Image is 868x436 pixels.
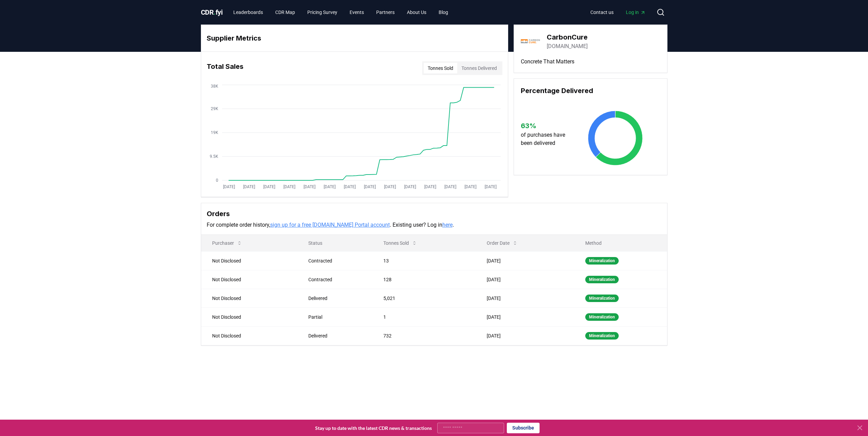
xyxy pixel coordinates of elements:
[228,6,454,18] nav: Main
[521,86,660,96] h3: Percentage Delivered
[207,61,244,75] h3: Total Sales
[620,6,651,18] a: Log in
[371,6,400,18] a: Partners
[210,154,218,159] tspan: 9.5K
[201,307,298,326] td: Not Disclosed
[201,7,223,17] a: CDR.fyi
[481,236,523,250] button: Order Date
[207,221,662,229] p: For complete order history, . Existing user? Log in .
[372,289,476,307] td: 5,021
[283,184,295,189] tspan: [DATE]
[521,121,572,131] h3: 63 %
[344,6,369,18] a: Events
[401,6,432,18] a: About Us
[585,295,619,302] div: Mineralization
[270,222,390,228] a: sign up for a free [DOMAIN_NAME] Portal account
[372,251,476,270] td: 13
[207,236,248,250] button: Purchaser
[585,276,619,283] div: Mineralization
[433,6,454,18] a: Blog
[303,184,315,189] tspan: [DATE]
[207,33,502,43] h3: Supplier Metrics
[364,184,376,189] tspan: [DATE]
[308,295,367,302] div: Delivered
[580,240,662,246] p: Method
[201,8,223,16] span: CDR fyi
[476,270,574,289] td: [DATE]
[372,270,476,289] td: 128
[476,307,574,326] td: [DATE]
[626,9,646,16] span: Log in
[484,184,496,189] tspan: [DATE]
[476,326,574,345] td: [DATE]
[585,313,619,321] div: Mineralization
[444,184,456,189] tspan: [DATE]
[464,184,476,189] tspan: [DATE]
[201,251,298,270] td: Not Disclosed
[201,326,298,345] td: Not Disclosed
[308,257,367,264] div: Contracted
[378,236,423,250] button: Tonnes Sold
[521,131,572,147] p: of purchases have been delivered
[323,184,335,189] tspan: [DATE]
[384,184,396,189] tspan: [DATE]
[214,8,216,16] span: .
[585,332,619,340] div: Mineralization
[211,130,218,135] tspan: 19K
[228,6,268,18] a: Leaderboards
[585,257,619,265] div: Mineralization
[270,6,300,18] a: CDR Map
[424,63,457,74] button: Tonnes Sold
[308,314,367,320] div: Partial
[585,6,619,18] a: Contact us
[223,184,235,189] tspan: [DATE]
[521,58,660,66] p: Concrete That Matters
[476,251,574,270] td: [DATE]
[521,32,540,51] img: CarbonCure-logo
[207,209,662,219] h3: Orders
[585,6,651,18] nav: Main
[308,276,367,283] div: Contracted
[201,289,298,307] td: Not Disclosed
[343,184,355,189] tspan: [DATE]
[211,106,218,111] tspan: 29K
[303,240,367,246] p: Status
[243,184,255,189] tspan: [DATE]
[201,270,298,289] td: Not Disclosed
[476,289,574,307] td: [DATE]
[547,32,588,42] h3: CarbonCure
[211,84,218,89] tspan: 38K
[404,184,416,189] tspan: [DATE]
[457,63,501,74] button: Tonnes Delivered
[547,42,588,50] a: [DOMAIN_NAME]
[263,184,275,189] tspan: [DATE]
[216,178,218,183] tspan: 0
[302,6,343,18] a: Pricing Survey
[372,307,476,326] td: 1
[308,332,367,339] div: Delivered
[442,222,453,228] a: here
[372,326,476,345] td: 732
[424,184,436,189] tspan: [DATE]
